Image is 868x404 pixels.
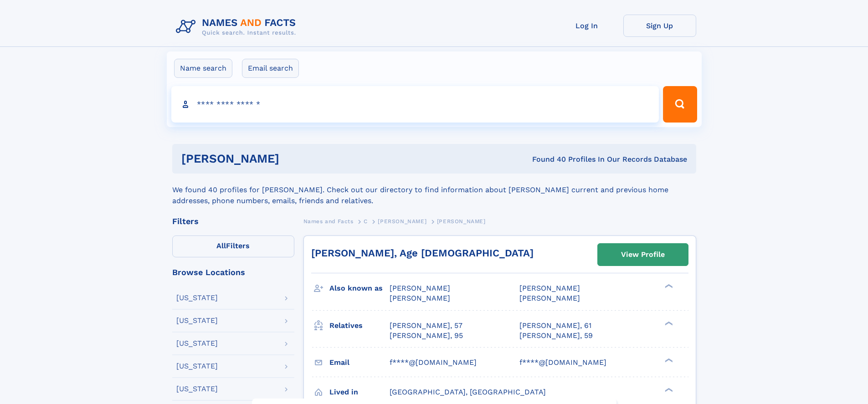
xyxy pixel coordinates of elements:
[329,281,390,296] h3: Also known as
[390,321,462,331] a: [PERSON_NAME], 57
[623,15,696,37] a: Sign Up
[437,218,486,225] span: [PERSON_NAME]
[364,215,368,227] a: C
[519,284,580,292] span: [PERSON_NAME]
[329,384,390,400] h3: Lived in
[364,218,368,225] span: C
[663,283,673,289] div: ❯
[329,318,390,333] h3: Relatives
[663,320,673,326] div: ❯
[390,331,463,341] a: [PERSON_NAME], 95
[216,241,226,250] span: All
[172,174,696,206] div: We found 40 profiles for [PERSON_NAME]. Check out our directory to find information about [PERSON...
[172,15,303,39] img: Logo Names and Facts
[598,244,688,266] a: View Profile
[663,357,673,363] div: ❯
[303,215,354,227] a: Names and Facts
[176,294,218,302] div: [US_STATE]
[181,153,406,164] h1: [PERSON_NAME]
[621,244,665,265] div: View Profile
[176,340,218,347] div: [US_STATE]
[311,247,534,259] a: [PERSON_NAME], Age [DEMOGRAPHIC_DATA]
[171,86,659,123] input: search input
[663,86,697,123] button: Search Button
[378,218,426,225] span: [PERSON_NAME]
[550,15,623,37] a: Log In
[390,284,450,292] span: [PERSON_NAME]
[172,235,294,257] label: Filters
[242,59,299,78] label: Email search
[176,385,218,393] div: [US_STATE]
[390,388,546,396] span: [GEOGRAPHIC_DATA], [GEOGRAPHIC_DATA]
[174,59,232,78] label: Name search
[176,317,218,324] div: [US_STATE]
[519,294,580,302] span: [PERSON_NAME]
[390,294,450,302] span: [PERSON_NAME]
[329,355,390,370] h3: Email
[378,215,426,227] a: [PERSON_NAME]
[176,363,218,370] div: [US_STATE]
[519,331,593,341] a: [PERSON_NAME], 59
[663,387,673,393] div: ❯
[172,268,294,276] div: Browse Locations
[519,321,591,331] a: [PERSON_NAME], 61
[172,217,294,225] div: Filters
[406,154,687,164] div: Found 40 Profiles In Our Records Database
